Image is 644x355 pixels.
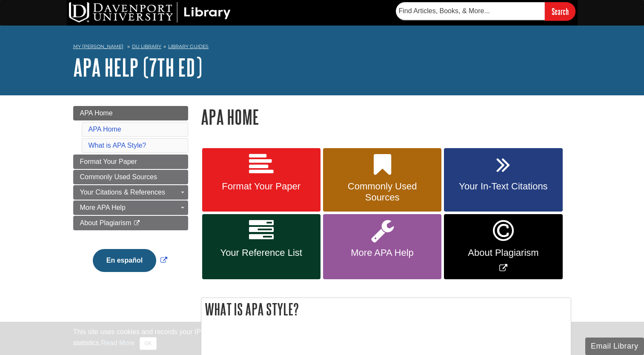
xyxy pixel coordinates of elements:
span: Format Your Paper [80,158,137,165]
a: Read More [101,339,135,346]
form: Searches DU Library's articles, books, and more [396,2,575,20]
div: This site uses cookies and records your IP address for usage statistics. Additionally, we use Goo... [73,327,571,350]
a: More APA Help [73,200,188,215]
span: Commonly Used Sources [329,181,435,203]
button: En español [93,249,156,272]
i: This link opens in a new window [133,220,140,226]
span: Your In-Text Citations [450,181,556,192]
a: What is APA Style? [89,142,146,149]
a: Format Your Paper [202,148,321,212]
a: Link opens in new window [91,257,169,264]
h2: What is APA Style? [201,298,571,321]
a: Format Your Paper [73,155,188,169]
span: Your Citations & References [80,189,165,196]
a: Commonly Used Sources [323,148,441,212]
a: About Plagiarism [73,216,188,230]
img: DU Library [69,2,231,23]
a: My [PERSON_NAME] [73,43,123,50]
div: Guide Page Menu [73,106,188,286]
span: More APA Help [80,204,126,211]
h1: APA Home [201,106,571,128]
button: Close [140,337,156,350]
a: Link opens in new window [444,214,562,279]
a: Your Reference List [202,214,321,279]
input: Find Articles, Books, & More... [396,2,545,20]
a: Your In-Text Citations [444,148,562,212]
a: More APA Help [323,214,441,279]
a: APA Help (7th Ed) [73,54,202,80]
span: Commonly Used Sources [80,173,157,180]
a: Your Citations & References [73,185,188,200]
button: Email Library [585,338,644,355]
span: About Plagiarism [450,247,556,258]
span: Format Your Paper [209,181,314,192]
a: DU Library [132,43,161,49]
a: APA Home [73,106,188,120]
span: More APA Help [329,247,435,258]
a: Commonly Used Sources [73,170,188,184]
a: Library Guides [168,43,209,49]
span: APA Home [80,109,113,117]
input: Search [545,2,575,20]
span: About Plagiarism [80,219,132,226]
nav: breadcrumb [73,41,571,54]
a: APA Home [89,126,121,133]
span: Your Reference List [209,247,314,258]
